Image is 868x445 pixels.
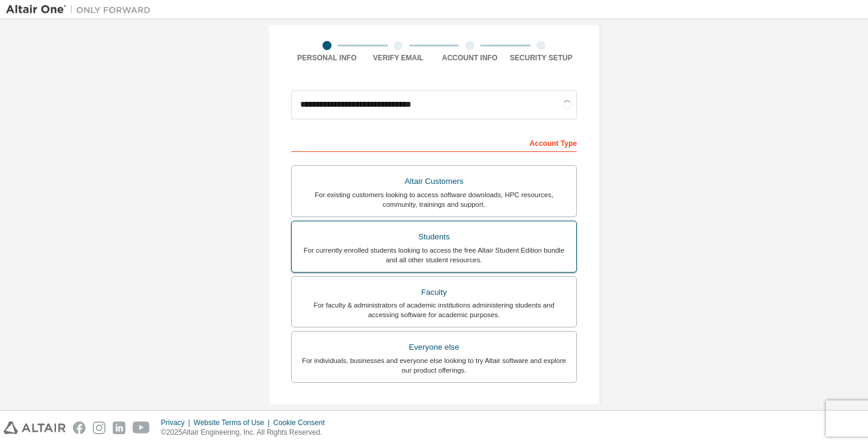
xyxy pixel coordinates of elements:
div: Account Info [434,53,506,63]
div: Cookie Consent [273,418,332,428]
div: Account Type [291,133,577,152]
div: Security Setup [506,53,577,63]
img: altair_logo.svg [4,421,66,434]
div: Verify Email [363,53,435,63]
div: Students [299,229,569,245]
img: facebook.svg [73,421,86,434]
div: Faculty [299,284,569,301]
div: Privacy [161,418,193,428]
div: For faculty & administrators of academic institutions administering students and accessing softwa... [299,300,569,320]
div: Everyone else [299,339,569,356]
p: © 2025 Altair Engineering, Inc. All Rights Reserved. [161,428,332,438]
img: linkedin.svg [113,421,125,434]
div: Altair Customers [299,173,569,190]
div: For currently enrolled students looking to access the free Altair Student Edition bundle and all ... [299,245,569,265]
img: instagram.svg [93,421,105,434]
div: For individuals, businesses and everyone else looking to try Altair software and explore our prod... [299,356,569,375]
div: Personal Info [291,53,363,63]
img: Altair One [6,4,157,16]
img: youtube.svg [133,421,150,434]
div: Website Terms of Use [193,418,273,428]
div: For existing customers looking to access software downloads, HPC resources, community, trainings ... [299,190,569,209]
div: Your Profile [291,401,577,420]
